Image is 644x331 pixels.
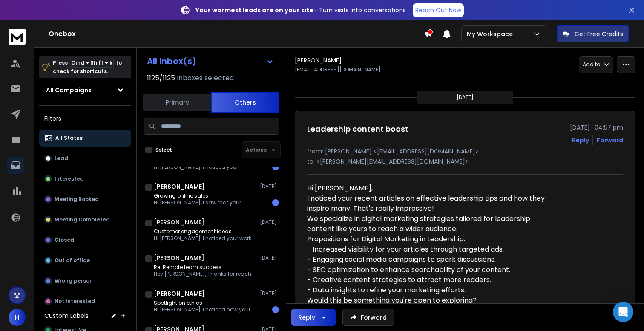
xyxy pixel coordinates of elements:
[39,113,131,124] h3: Filters
[39,150,131,167] button: Lead
[55,257,90,264] p: Out of office
[211,92,279,113] button: Others
[39,293,131,310] button: Not Interested
[44,311,89,320] h3: Custom Labels
[39,211,131,228] button: Meeting Completed
[39,170,131,187] button: Interested
[307,147,623,156] p: from: [PERSON_NAME] <[EMAIL_ADDRESS][DOMAIN_NAME]>
[70,58,114,68] span: Cmd + Shift + k
[49,29,424,39] h1: Onebox
[9,29,26,45] img: logo
[260,290,279,297] p: [DATE]
[55,155,68,162] p: Lead
[295,66,381,73] p: [EMAIL_ADDRESS][DOMAIN_NAME]
[295,56,342,65] h1: [PERSON_NAME]
[143,93,211,112] button: Primary
[154,182,205,191] h1: [PERSON_NAME]
[154,235,251,242] p: Hi [PERSON_NAME], I noticed your work
[154,199,241,206] p: Hi [PERSON_NAME], I saw that your
[55,277,93,284] p: Wrong person
[39,191,131,208] button: Meeting Booked
[260,219,279,226] p: [DATE]
[39,252,131,269] button: Out of office
[39,232,131,249] button: Closed
[55,196,99,203] p: Meeting Booked
[46,86,92,94] h1: All Campaigns
[575,30,623,38] p: Get Free Credits
[272,199,279,206] div: 1
[272,164,279,170] div: 1
[457,94,474,101] p: [DATE]
[307,123,408,135] h1: Leadership content boost
[39,130,131,147] button: All Status
[154,254,204,262] h1: [PERSON_NAME]
[154,164,238,170] p: Hi [PERSON_NAME], I noticed your
[55,237,74,243] p: Closed
[154,300,250,306] p: Spotlight on ethics
[140,53,281,70] button: All Inbox(s)
[307,157,623,166] p: to: <[PERSON_NAME][EMAIL_ADDRESS][DOMAIN_NAME]>
[195,6,313,14] strong: Your warmest leads are on your site
[154,218,204,226] h1: [PERSON_NAME]
[572,136,589,144] button: Reply
[570,123,623,132] p: [DATE] : 04:57 pm
[147,73,175,83] span: 1125 / 1125
[413,3,464,17] a: Reach Out Now
[154,306,250,313] p: Hi [PERSON_NAME], I noticed how your
[9,309,26,326] button: H
[557,25,629,42] button: Get Free Credits
[39,82,131,99] button: All Campaigns
[39,272,131,289] button: Wrong person
[597,136,623,144] div: Forward
[55,298,95,305] p: Not Interested
[467,30,516,38] p: My Workspace
[415,6,461,14] p: Reach Out Now
[147,57,196,65] h1: All Inbox(s)
[154,192,241,199] p: Growing online sales
[583,61,600,68] p: Add to
[291,309,336,326] button: Reply
[53,59,122,76] p: Press to check for shortcuts.
[177,73,234,83] h3: Inboxes selected
[260,255,279,261] p: [DATE]
[342,309,394,326] button: Forward
[613,302,633,322] div: Open Intercom Messenger
[154,228,251,235] p: Customer engagement ideas
[298,313,315,322] div: Reply
[195,6,406,14] p: – Turn visits into conversations
[55,175,84,182] p: Interested
[272,306,279,313] div: 1
[260,183,279,190] p: [DATE]
[154,264,256,271] p: Re: Remote team success
[55,135,83,141] p: All Status
[55,216,110,223] p: Meeting Completed
[154,289,205,298] h1: [PERSON_NAME]
[154,271,256,277] p: Hey [PERSON_NAME], Thanks for reaching
[155,147,172,153] label: Select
